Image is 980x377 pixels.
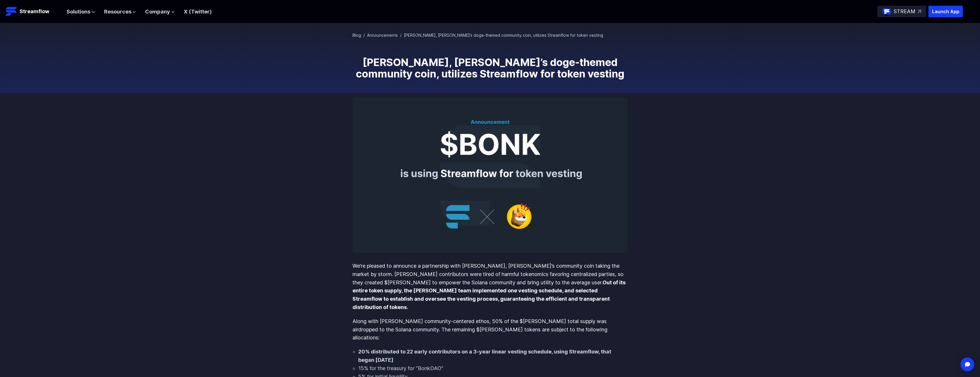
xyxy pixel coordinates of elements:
[404,33,603,38] span: [PERSON_NAME], [PERSON_NAME]’s doge-themed community coin, utilizes Streamflow for token vesting
[104,8,131,16] span: Resources
[894,7,915,16] p: STREAM
[882,7,891,16] img: streamflow-logo-circle.png
[877,6,926,17] a: STREAM
[352,262,628,312] p: We’re pleased to announce a partnership with [PERSON_NAME], [PERSON_NAME]’s community coin taking...
[367,33,398,38] a: Announcements
[400,33,402,38] span: /
[6,6,61,17] a: Streamflow
[67,8,95,16] button: Solutions
[352,317,628,342] p: Along with [PERSON_NAME] community-centered ethos, 50% of the $[PERSON_NAME] total supply was air...
[352,57,628,79] h1: [PERSON_NAME], [PERSON_NAME]’s doge-themed community coin, utilizes Streamflow for token vesting
[184,9,212,15] a: X (Twitter)
[352,33,361,38] a: Blog
[363,33,365,38] span: /
[918,10,921,13] img: top-right-arrow.svg
[928,6,963,17] button: Launch App
[104,8,136,16] button: Resources
[352,279,626,310] strong: Out of its entire token supply, the [PERSON_NAME] team implemented one vesting schedule, and sele...
[20,7,49,15] p: Streamflow
[960,357,974,371] div: Open Intercom Messenger
[6,6,17,17] img: Streamflow Logo
[67,8,90,16] span: Solutions
[358,364,628,373] li: 15% for the treasury for “BonkDAO”
[352,98,628,253] img: BONK, Solana’s doge-themed community coin, utilizes Streamflow for token vesting
[145,8,175,16] button: Company
[145,8,170,16] span: Company
[358,349,611,363] strong: 20% distributed to 22 early contributors on a 3-year linear vesting schedule, using Streamflow, t...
